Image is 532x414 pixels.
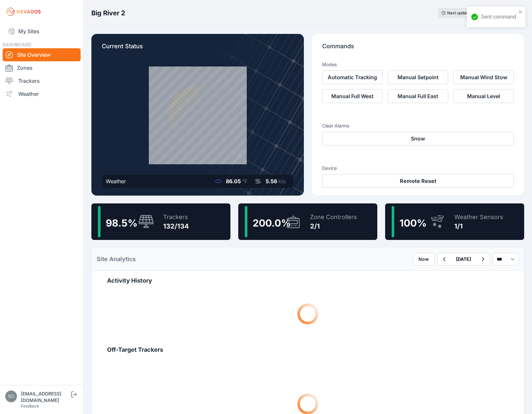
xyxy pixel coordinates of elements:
[226,178,241,185] span: 86.05
[451,253,476,265] button: [DATE]
[388,89,448,103] button: Manual Full East
[453,89,514,103] button: Manual Level
[453,70,514,84] button: Manual Wind Stow
[21,391,70,404] div: [EMAIL_ADDRESS][DOMAIN_NAME]
[322,89,383,103] button: Manual Full West
[322,70,383,84] button: Automatic Tracking
[385,203,524,240] a: 100%Weather Sensors1/1
[238,203,377,240] a: 200.0%Zone Controllers2/1
[399,217,427,229] span: 100 %
[91,5,125,22] nav: Breadcrumb
[253,217,291,229] span: 200.0 %
[322,123,514,129] h3: Clear Alarms
[278,178,286,185] span: kts
[454,222,503,231] div: 1/1
[3,23,81,39] a: My Sites
[21,404,39,408] a: Feedback
[481,13,516,21] div: Sent command
[3,48,81,61] a: Site Overview
[5,7,42,17] img: Nevados
[97,255,136,264] h2: Site Analytics
[106,217,137,229] span: 98.5 %
[3,61,81,74] a: Zones
[388,70,448,84] button: Manual Setpoint
[3,42,31,47] span: DASHBOARD
[106,177,126,185] div: Weather
[91,8,125,18] h3: Big River 2
[518,9,523,14] button: close
[5,391,17,402] img: solvocc@solvenergy.com
[322,42,514,56] p: Commands
[107,345,509,354] h2: Off-Target Trackers
[447,10,474,15] span: Next update in
[107,276,509,285] h2: Activity History
[3,74,81,87] a: Trackers
[322,132,514,145] button: Snow
[322,61,337,68] h3: Modes
[242,178,247,185] span: °F
[163,213,189,222] div: Trackers
[3,87,81,100] a: Weather
[310,213,357,222] div: Zone Controllers
[310,222,357,231] div: 2/1
[322,174,514,188] button: Remote Reset
[91,203,230,240] a: 98.5%Trackers132/134
[322,165,514,171] h3: Device
[454,213,503,222] div: Weather Sensors
[163,222,189,231] div: 132/134
[413,253,434,265] button: Now
[266,178,277,185] span: 5.56
[102,42,293,56] p: Current Status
